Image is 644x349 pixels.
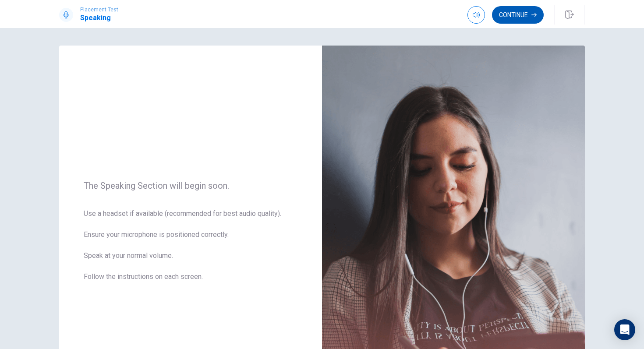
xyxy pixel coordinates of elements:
span: The Speaking Section will begin soon. [84,180,297,191]
span: Use a headset if available (recommended for best audio quality). Ensure your microphone is positi... [84,208,297,293]
div: Open Intercom Messenger [614,319,635,340]
h1: Speaking [80,13,118,23]
span: Placement Test [80,7,118,13]
button: Continue [492,6,544,24]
